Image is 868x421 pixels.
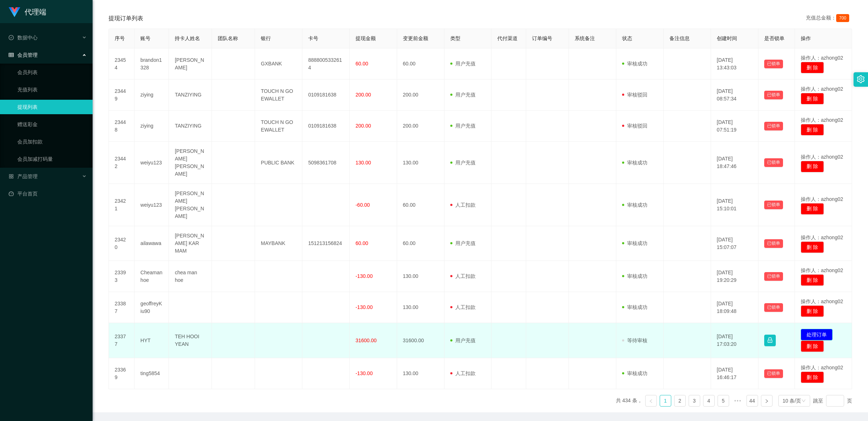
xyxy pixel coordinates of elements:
[764,369,783,378] button: 已锁单
[765,399,769,403] i: 图标: right
[669,35,690,41] span: 备注信息
[732,395,744,407] li: 向后 5 页
[622,304,647,310] span: 审核成功
[622,273,647,279] span: 审核成功
[622,160,647,166] span: 审核成功
[397,261,444,292] td: 130.00
[660,395,671,407] li: 1
[356,370,373,376] span: -130.00
[109,80,135,111] td: 23449
[660,395,671,406] a: 1
[17,117,87,132] a: 赠送彩金
[135,358,169,389] td: ting5854
[255,226,302,261] td: MAYBANK
[109,261,135,292] td: 23393
[356,273,373,279] span: -130.00
[718,395,729,406] a: 5
[9,52,14,57] i: 图标: table
[169,80,212,111] td: TANZIYING
[813,395,852,407] div: 跳至 页
[747,395,758,406] a: 44
[109,323,135,358] td: 23377
[764,201,783,209] button: 已锁单
[356,61,368,66] span: 60.00
[17,134,87,149] a: 会员加扣款
[622,61,647,66] span: 审核成功
[801,241,824,253] button: 删 除
[801,365,843,370] span: 操作人：azhong02
[764,60,783,68] button: 已锁单
[801,86,843,92] span: 操作人：azhong02
[622,240,647,246] span: 审核成功
[169,323,212,358] td: TEH HOOI YEAN
[450,338,476,343] span: 用户充值
[169,48,212,80] td: [PERSON_NAME]
[801,124,824,136] button: 删 除
[218,35,238,41] span: 团队名称
[397,358,444,389] td: 130.00
[764,158,783,167] button: 已锁单
[801,203,824,215] button: 删 除
[109,358,135,389] td: 23369
[135,48,169,80] td: brandon1328
[356,304,373,310] span: -130.00
[711,358,758,389] td: [DATE] 16:46:17
[17,152,87,166] a: 会员加减打码量
[703,395,714,406] a: 4
[801,62,824,73] button: 删 除
[135,323,169,358] td: HYT
[806,14,852,23] div: 充值总金额：
[255,80,302,111] td: TOUCH N GO EWALLET
[675,395,685,406] a: 2
[718,395,729,407] li: 5
[764,335,776,346] button: 图标: lock
[764,239,783,248] button: 已锁单
[801,235,843,240] span: 操作人：azhong02
[711,292,758,323] td: [DATE] 18:09:48
[109,226,135,261] td: 23420
[764,303,783,312] button: 已锁单
[801,399,806,404] i: 图标: down
[711,323,758,358] td: [DATE] 17:03:20
[302,111,350,142] td: 0109181638
[109,292,135,323] td: 23387
[169,111,212,142] td: TANZIYING
[801,117,843,123] span: 操作人：azhong02
[801,196,843,202] span: 操作人：azhong02
[135,184,169,226] td: weiyu123
[135,226,169,261] td: ailawawa
[450,273,476,279] span: 人工扣款
[764,91,783,99] button: 已锁单
[302,80,350,111] td: 0109181638
[711,261,758,292] td: [DATE] 19:20:29
[397,292,444,323] td: 130.00
[169,261,212,292] td: chea man hoe
[801,340,824,352] button: 删 除
[450,123,476,129] span: 用户充值
[801,305,824,317] button: 删 除
[169,142,212,184] td: [PERSON_NAME] [PERSON_NAME]
[9,174,14,179] i: 图标: appstore-o
[302,226,350,261] td: 151213156824
[674,395,686,407] li: 2
[397,48,444,80] td: 60.00
[135,80,169,111] td: ziying
[356,35,376,41] span: 提现金额
[169,184,212,226] td: [PERSON_NAME] [PERSON_NAME]
[356,92,371,98] span: 200.00
[255,48,302,80] td: GXBANK
[17,82,87,97] a: 充值列表
[17,65,87,80] a: 会员列表
[302,142,350,184] td: 5098361708
[689,395,700,407] li: 3
[9,7,20,17] img: logo.9652507e.png
[9,35,14,40] i: 图标: check-circle-o
[801,161,824,172] button: 删 除
[764,272,783,281] button: 已锁单
[711,111,758,142] td: [DATE] 07:51:19
[616,395,642,407] li: 共 434 条，
[703,395,715,407] li: 4
[622,92,647,98] span: 审核驳回
[135,111,169,142] td: ziying
[261,35,271,41] span: 银行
